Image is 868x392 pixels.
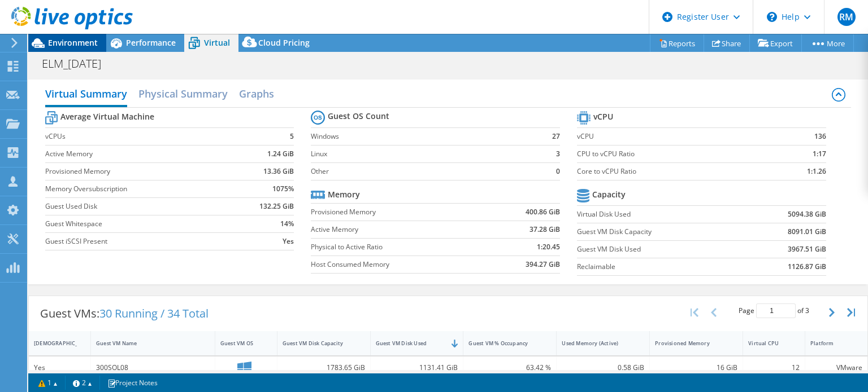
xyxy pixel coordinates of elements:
[65,376,100,390] a: 2
[810,340,849,347] div: Platform
[29,296,220,331] div: Guest VMs:
[756,303,796,318] input: jump to page
[138,82,228,105] h2: Physical Summary
[45,236,235,247] label: Guest iSCSI Present
[526,259,560,270] b: 394.27 GiB
[468,362,551,374] div: 63.42 %
[556,166,560,177] b: 0
[258,37,310,48] span: Cloud Pricing
[788,226,826,237] b: 8091.01 GiB
[60,111,154,122] b: Average Virtual Machine
[577,226,745,237] label: Guest VM Disk Capacity
[739,303,809,318] span: Page of
[577,131,769,142] label: vCPU
[749,34,802,52] a: Export
[311,206,488,218] label: Provisioned Memory
[311,131,537,142] label: Windows
[126,37,176,48] span: Performance
[577,209,745,220] label: Virtual Disk Used
[272,183,294,195] b: 1075%
[814,131,826,142] b: 136
[259,201,294,212] b: 132.25 GiB
[220,340,258,347] div: Guest VM OS
[45,131,235,142] label: vCPUs
[562,362,644,374] div: 0.58 GiB
[530,224,560,235] b: 37.28 GiB
[577,148,769,160] label: CPU to vCPU Ratio
[328,111,389,122] b: Guest OS Count
[99,306,209,321] span: 30 Running / 34 Total
[37,58,119,70] h1: ELM_[DATE]
[537,241,560,253] b: 1:20.45
[311,224,488,235] label: Active Memory
[45,166,235,177] label: Provisioned Memory
[267,148,294,160] b: 1.24 GiB
[655,340,724,347] div: Provisioned Memory
[577,244,745,255] label: Guest VM Disk Used
[807,166,826,177] b: 1:1.26
[801,34,854,52] a: More
[655,362,737,374] div: 16 GiB
[788,261,826,272] b: 1126.87 GiB
[376,362,458,374] div: 1131.41 GiB
[788,209,826,220] b: 5094.38 GiB
[280,218,294,230] b: 14%
[593,111,613,122] b: vCPU
[526,206,560,218] b: 400.86 GiB
[45,148,235,160] label: Active Memory
[96,362,210,374] div: 300SQL08
[283,236,294,247] b: Yes
[748,362,800,374] div: 12
[810,362,862,374] div: VMware
[99,376,166,390] a: Project Notes
[239,82,274,105] h2: Graphs
[562,340,631,347] div: Used Memory (Active)
[577,166,769,177] label: Core to vCPU Ratio
[263,166,294,177] b: 13.36 GiB
[556,148,560,160] b: 3
[34,340,72,347] div: [DEMOGRAPHIC_DATA]
[48,37,98,48] span: Environment
[311,259,488,270] label: Host Consumed Memory
[45,201,235,212] label: Guest Used Disk
[552,131,560,142] b: 27
[283,362,365,374] div: 1783.65 GiB
[748,340,786,347] div: Virtual CPU
[283,340,351,347] div: Guest VM Disk Capacity
[577,261,745,272] label: Reclaimable
[311,241,488,253] label: Physical to Active Ratio
[311,166,537,177] label: Other
[96,340,196,347] div: Guest VM Name
[468,340,537,347] div: Guest VM % Occupancy
[31,376,66,390] a: 1
[788,244,826,255] b: 3967.51 GiB
[290,131,294,142] b: 5
[592,189,626,200] b: Capacity
[45,218,235,230] label: Guest Whitespace
[650,34,704,52] a: Reports
[813,148,826,160] b: 1:17
[311,148,537,160] label: Linux
[805,306,809,315] span: 3
[376,340,445,347] div: Guest VM Disk Used
[328,189,360,200] b: Memory
[45,82,127,107] h2: Virtual Summary
[45,183,235,195] label: Memory Oversubscription
[767,12,777,22] svg: \n
[34,362,85,374] div: Yes
[704,34,750,52] a: Share
[837,8,856,26] span: RM
[204,37,230,48] span: Virtual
